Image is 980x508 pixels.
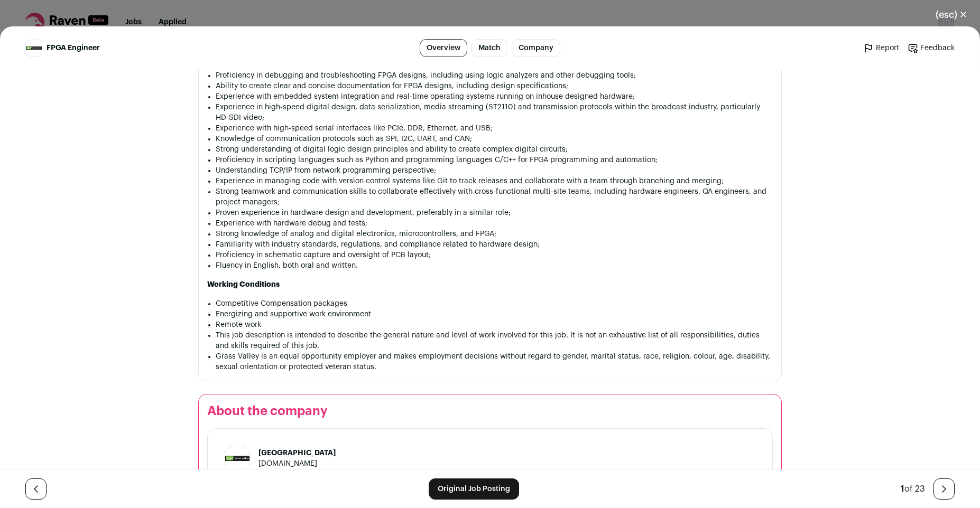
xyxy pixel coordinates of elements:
[216,229,773,239] li: Strong knowledge of analog and digital electronics, microcontrollers, and FPGA;
[26,46,42,50] img: 5c95e8da09491a5bcb7bec1899d91bf58ee3c7800f5ff0b361079573172aeeca.jpg
[216,330,773,351] li: This job description is intended to describe the general nature and level of work involved for th...
[216,91,773,102] li: Experience with embedded system integration and real-time operating systems running on inhouse de...
[216,186,773,208] li: Strong teamwork and communication skills to collaborate effectively with cross-functional multi-s...
[216,144,773,155] li: Strong understanding of digital logic design principles and ability to create complex digital cir...
[216,134,773,144] li: Knowledge of communication protocols such as SPI, I2C, UART, and CAN;
[863,43,899,53] a: Report
[923,3,980,26] button: Close modal
[901,483,925,495] div: of 23
[216,102,773,123] li: Experience in high-speed digital design, data serialization, media streaming (ST2110) and transmi...
[512,39,560,57] a: Company
[258,460,317,467] a: [DOMAIN_NAME]
[216,176,773,186] li: Experience in managing code with version control systems like Git to track releases and collabora...
[420,39,467,57] a: Overview
[258,448,336,458] h1: [GEOGRAPHIC_DATA]
[216,239,773,250] li: Familiarity with industry standards, regulations, and compliance related to hardware design;
[225,456,249,461] img: 5c95e8da09491a5bcb7bec1899d91bf58ee3c7800f5ff0b361079573172aeeca.jpg
[216,319,773,330] p: Remote work
[216,351,773,372] li: Grass Valley is an equal opportunity employer and makes employment decisions without regard to ge...
[216,208,773,218] li: Proven experience in hardware design and development, preferably in a similar role;
[216,250,773,260] li: Proficiency in schematic capture and oversight of PCB layout;
[429,478,519,500] a: Original Job Posting
[216,155,773,165] li: Proficiency in scripting languages such as Python and programming languages C/C++ for FPGA progra...
[471,39,507,57] a: Match
[901,485,904,493] span: 1
[47,43,100,53] span: FPGA Engineer
[216,260,773,271] li: Fluency in English, both oral and written.
[216,123,773,134] li: Experience with high-speed serial interfaces like PCIe, DDR, Ethernet, and USB;
[216,165,773,176] li: Understanding TCP/IP from network programming perspective;
[207,281,280,288] strong: Working Conditions
[216,81,773,91] li: Ability to create clear and concise documentation for FPGA designs, including design specifications;
[216,218,773,229] li: Experience with hardware debug and tests;
[216,70,773,81] li: Proficiency in debugging and troubleshooting FPGA designs, including using logic analyzers and ot...
[216,309,773,319] li: Energizing and supportive work environment
[207,403,773,420] h2: About the company
[216,298,773,309] li: Competitive Compensation packages
[908,43,955,53] a: Feedback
